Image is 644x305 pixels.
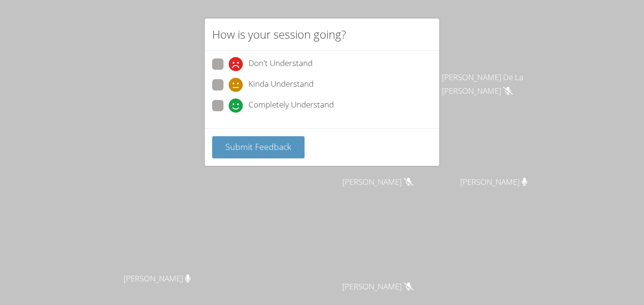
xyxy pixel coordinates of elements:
[248,57,313,71] span: Don't Understand
[248,78,314,92] span: Kinda Understand
[248,99,334,113] span: Completely Understand
[225,141,291,152] span: Submit Feedback
[212,136,305,158] button: Submit Feedback
[212,26,346,43] h2: How is your session going?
